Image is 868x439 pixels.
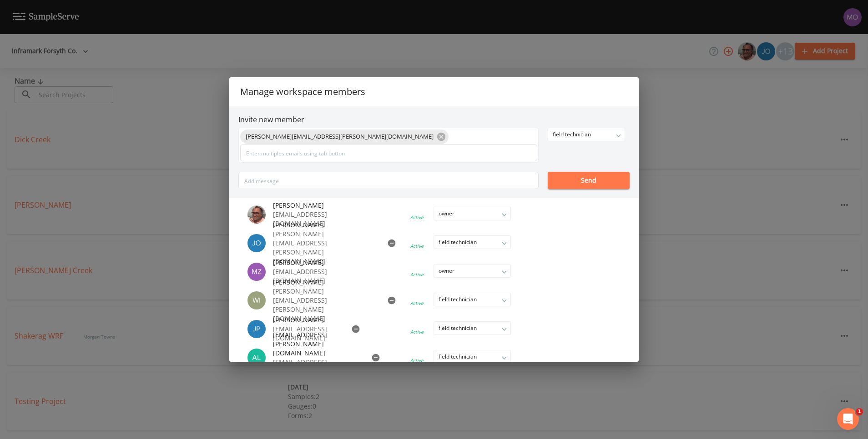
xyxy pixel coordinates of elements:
[247,291,266,309] img: aa70bc2934979a2a8d89a858227a6184
[238,115,630,124] h6: Invite new member
[247,263,266,281] img: 9a4029ee4f79ce97a5edb43f0ad11695
[240,132,439,141] span: [PERSON_NAME][EMAIL_ADDRESS][PERSON_NAME][DOMAIN_NAME]
[434,207,510,220] div: owner
[837,408,859,430] iframe: Intercom live chat
[434,264,510,277] div: owner
[247,320,273,338] div: Joshua Paul
[273,210,340,228] p: [EMAIL_ADDRESS][DOMAIN_NAME]
[856,408,863,415] span: 1
[273,278,376,287] span: [PERSON_NAME]
[247,291,273,309] div: WILLIAM L BRADLEY
[229,77,639,106] h2: Manage workspace members
[410,271,424,278] div: Active
[240,130,449,144] div: [PERSON_NAME][EMAIL_ADDRESS][PERSON_NAME][DOMAIN_NAME]
[273,324,340,343] p: [EMAIL_ADDRESS][DOMAIN_NAME]
[273,229,376,266] p: [PERSON_NAME][EMAIL_ADDRESS][PERSON_NAME][DOMAIN_NAME]
[273,315,340,324] span: [PERSON_NAME]
[247,234,273,252] div: John Cappelletti
[247,349,273,367] div: alexandria.coffman@inframark.com
[273,258,340,267] span: [PERSON_NAME]
[410,214,424,220] div: Active
[247,320,266,338] img: f9ea831b4c64ae7f91f08e4d0d6babd4
[273,267,340,285] p: [EMAIL_ADDRESS][DOMAIN_NAME]
[247,234,266,252] img: 5371310d8921a401d0444a1191098423
[240,144,537,161] input: Enter multiples emails using tab button
[548,172,630,189] button: Send
[273,330,360,358] span: [EMAIL_ADDRESS][PERSON_NAME][DOMAIN_NAME]
[247,349,266,367] img: ab5bdaa6834902a6458e7acb4093b11c
[273,201,340,210] span: [PERSON_NAME]
[273,358,360,385] p: [EMAIL_ADDRESS][PERSON_NAME][DOMAIN_NAME]
[548,128,625,141] div: field technician
[273,287,376,323] p: [PERSON_NAME][EMAIL_ADDRESS][PERSON_NAME][DOMAIN_NAME]
[247,205,266,224] img: e2d790fa78825a4bb76dcb6ab311d44c
[238,172,539,189] input: Add message
[247,205,273,224] div: Mike Franklin
[273,220,376,229] span: [PERSON_NAME]
[247,263,273,281] div: Myra Zabec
